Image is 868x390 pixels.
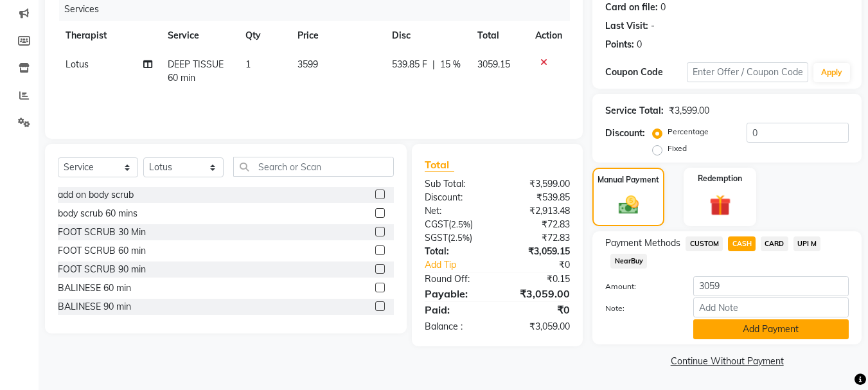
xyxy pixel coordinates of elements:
span: Total [425,158,454,172]
span: 539.85 F [392,58,427,71]
input: Enter Offer / Coupon Code [687,62,808,82]
span: 3599 [297,58,318,70]
span: 15 % [440,58,461,71]
span: DEEP TISSUE 60 min [168,58,224,84]
div: ₹0 [497,302,580,317]
div: ₹72.83 [497,218,580,231]
th: Total [470,21,528,50]
button: Add Payment [693,319,849,339]
label: Note: [596,303,683,314]
div: ₹3,599.00 [669,104,709,118]
div: ₹3,599.00 [497,177,580,191]
th: Action [527,21,570,50]
label: Fixed [668,143,687,154]
span: CARD [761,236,788,251]
label: Percentage [668,126,709,137]
div: add on body scrub [58,188,134,202]
button: Apply [813,63,850,82]
div: ₹72.83 [497,231,580,245]
span: NearBuy [610,254,647,269]
span: SGST [425,232,448,244]
span: CGST [425,218,448,230]
input: Amount [693,276,849,296]
div: Balance : [415,320,497,333]
div: body scrub 60 mins [58,207,137,220]
div: Round Off: [415,272,497,286]
th: Price [290,21,384,50]
div: - [651,19,655,33]
div: ₹3,059.00 [497,286,580,301]
div: Total: [415,245,497,258]
span: 1 [245,58,251,70]
a: Add Tip [415,258,511,272]
div: ₹0.15 [497,272,580,286]
div: BALINESE 90 min [58,300,131,314]
div: FOOT SCRUB 90 min [58,263,146,276]
div: ( ) [415,218,497,231]
div: ₹2,913.48 [497,204,580,218]
span: Payment Methods [605,236,680,250]
div: Points: [605,38,634,51]
div: ( ) [415,231,497,245]
label: Redemption [698,173,742,184]
input: Search or Scan [233,157,394,177]
div: ₹539.85 [497,191,580,204]
input: Add Note [693,297,849,317]
img: _gift.svg [703,192,738,218]
span: UPI M [793,236,821,251]
th: Service [160,21,238,50]
label: Manual Payment [598,174,659,186]
div: FOOT SCRUB 60 min [58,244,146,258]
span: | [432,58,435,71]
div: FOOT SCRUB 30 Min [58,226,146,239]
div: Paid: [415,302,497,317]
span: 2.5% [451,219,470,229]
a: Continue Without Payment [595,355,859,368]
div: Coupon Code [605,66,686,79]
div: 0 [660,1,666,14]
div: Payable: [415,286,497,301]
div: ₹0 [511,258,580,272]
div: Card on file: [605,1,658,14]
img: _cash.svg [612,193,645,217]
span: CUSTOM [686,236,723,251]
div: 0 [637,38,642,51]
span: 3059.15 [477,58,510,70]
label: Amount: [596,281,683,292]
span: Lotus [66,58,89,70]
div: Net: [415,204,497,218]
div: ₹3,059.15 [497,245,580,258]
th: Qty [238,21,290,50]
span: 2.5% [450,233,470,243]
div: Discount: [605,127,645,140]
div: Discount: [415,191,497,204]
span: CASH [728,236,756,251]
th: Disc [384,21,470,50]
div: Service Total: [605,104,664,118]
div: BALINESE 60 min [58,281,131,295]
div: ₹3,059.00 [497,320,580,333]
div: Sub Total: [415,177,497,191]
th: Therapist [58,21,160,50]
div: Last Visit: [605,19,648,33]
